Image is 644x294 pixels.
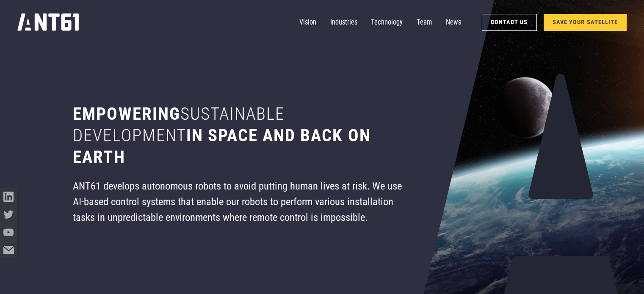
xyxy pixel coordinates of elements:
a: Industries [330,14,357,31]
a: Contact Us [482,14,537,31]
a: Vision [299,14,316,31]
a: Team [417,14,432,31]
a: home [17,11,79,34]
h1: Empowering in space and back on earth [73,103,406,168]
a: News [446,14,461,31]
a: Technology [371,14,403,31]
div: ANT61 develops autonomous robots to avoid putting human lives at risk. We use AI-based control sy... [73,179,406,225]
a: SAVE YOUR SATELLITE [544,14,627,31]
